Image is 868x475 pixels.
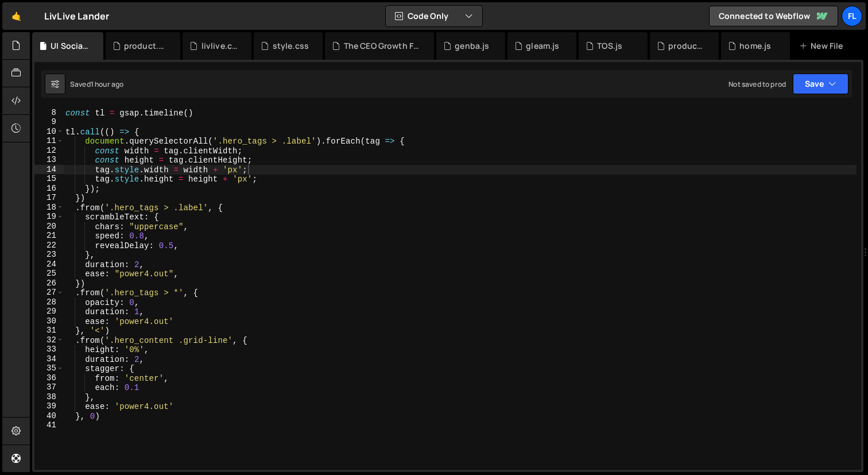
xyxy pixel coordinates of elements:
div: 20 [34,222,64,231]
div: LivLive Lander [44,9,109,23]
a: Fl [842,6,862,26]
div: 39 [34,401,64,411]
div: 14 [34,165,64,175]
div: product.js [668,40,705,52]
a: Connected to Webflow [709,6,838,26]
div: 19 [34,212,64,222]
div: 36 [34,373,64,383]
a: 🤙 [2,2,30,30]
div: 12 [34,146,64,156]
div: New File [799,40,847,52]
div: TOS.js [597,40,622,52]
div: 35 [34,364,64,373]
div: 23 [34,250,64,260]
div: livlive.css [201,40,238,52]
div: home.js [739,40,771,52]
div: style.css [273,40,309,52]
div: 15 [34,174,64,184]
div: 34 [34,354,64,364]
div: 22 [34,241,64,250]
div: 8 [34,108,64,118]
div: 37 [34,383,64,392]
div: 18 [34,203,64,213]
div: 32 [34,335,64,345]
div: Not saved to prod [728,79,786,89]
div: 17 [34,193,64,203]
div: The CEO Growth Framework.js [344,40,420,52]
div: genba.js [455,40,489,52]
div: 30 [34,316,64,326]
div: 40 [34,411,64,421]
div: 38 [34,392,64,402]
div: 16 [34,184,64,194]
div: 9 [34,117,64,127]
div: 13 [34,155,64,165]
div: 26 [34,279,64,288]
div: Saved [70,79,123,89]
div: UI Social.js [51,40,89,52]
button: Save [793,74,848,94]
div: 31 [34,326,64,335]
div: 11 [34,136,64,146]
div: 29 [34,307,64,316]
div: 10 [34,127,64,137]
div: 33 [34,345,64,354]
div: 27 [34,288,64,298]
div: 41 [34,420,64,430]
div: gleam.js [526,40,559,52]
div: 28 [34,298,64,307]
div: product.css [124,40,167,52]
div: 25 [34,269,64,279]
button: Code Only [386,6,482,26]
div: 1 hour ago [91,79,124,89]
div: 24 [34,260,64,269]
div: 21 [34,231,64,241]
